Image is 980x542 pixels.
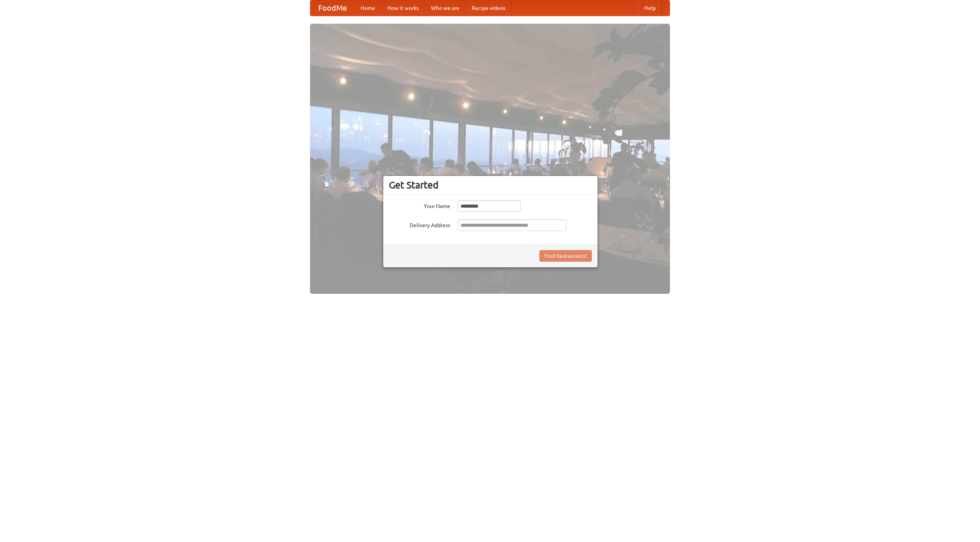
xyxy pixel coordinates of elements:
a: Recipe videos [465,0,511,16]
a: Help [638,0,662,16]
a: Home [354,0,381,16]
h3: Get Started [389,179,592,191]
a: Who we are [425,0,465,16]
button: Find Restaurants! [539,250,592,262]
a: FoodMe [310,0,354,16]
a: How it works [381,0,425,16]
label: Delivery Address [389,219,450,229]
label: Your Name [389,200,450,210]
